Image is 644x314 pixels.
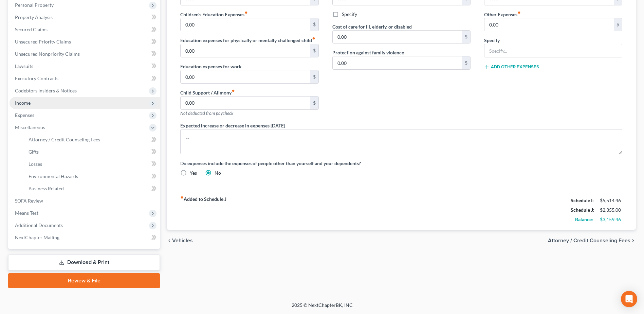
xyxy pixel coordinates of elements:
a: Environmental Hazards [23,170,160,182]
div: 2025 © NextChapterBK, INC [129,302,516,314]
label: Protection against family violence [332,49,404,56]
div: $ [462,31,470,43]
div: $ [310,97,318,109]
label: Do expenses include the expenses of people other than yourself and your dependents? [180,160,622,167]
div: $2,355.00 [600,207,622,213]
a: Gifts [23,146,160,158]
span: Income [15,100,31,106]
a: Secured Claims [10,23,160,36]
i: fiber_manual_record [232,89,235,92]
span: NextChapter Mailing [15,234,59,240]
label: Child Support / Alimony [180,89,235,96]
div: $ [462,56,470,69]
span: Lawsuits [15,63,33,69]
span: SOFA Review [15,198,43,204]
a: Business Related [23,182,160,195]
a: Losses [23,158,160,170]
div: $ [614,18,622,31]
label: Education expenses for physically or mentally challenged child [180,37,315,44]
button: Add Other Expenses [484,64,539,70]
span: Business Related [29,186,64,191]
input: -- [333,56,462,69]
div: $ [310,70,318,83]
label: Cost of care for ill, elderly, or disabled [332,23,412,30]
a: Unsecured Priority Claims [10,36,160,48]
a: Executory Contracts [10,72,160,85]
i: chevron_left [167,238,172,243]
label: Specify [484,37,500,44]
span: Executory Contracts [15,75,58,81]
strong: Balance: [575,216,593,222]
a: Attorney / Credit Counseling Fees [23,134,160,146]
input: Specify... [484,44,622,57]
label: No [215,170,221,176]
span: Unsecured Nonpriority Claims [15,51,80,57]
div: $3,159.46 [600,216,622,223]
label: Expected increase or decrease in expenses [DATE] [180,122,285,129]
span: Not deducted from paycheck [180,110,233,116]
input: -- [484,18,614,31]
a: Lawsuits [10,60,160,72]
strong: Added to Schedule J [180,196,226,224]
input: -- [181,70,310,83]
a: Property Analysis [10,11,160,23]
span: Attorney / Credit Counseling Fees [548,238,630,243]
i: fiber_manual_record [180,196,184,199]
i: fiber_manual_record [312,37,315,40]
span: Personal Property [15,2,54,8]
span: Codebtors Insiders & Notices [15,88,77,93]
span: Losses [29,161,42,167]
span: Means Test [15,210,38,216]
input: -- [181,18,310,31]
button: Attorney / Credit Counseling Fees chevron_right [548,238,636,243]
span: Attorney / Credit Counseling Fees [29,137,100,142]
span: Expenses [15,112,34,118]
label: Children's Education Expenses [180,11,248,18]
a: SOFA Review [10,195,160,207]
a: NextChapter Mailing [10,231,160,244]
label: Yes [190,170,197,176]
label: Education expenses for work [180,63,242,70]
label: Other Expenses [484,11,521,18]
input: -- [181,97,310,109]
strong: Schedule I: [571,197,594,203]
a: Review & File [8,273,160,288]
span: Vehicles [172,238,193,243]
span: Gifts [29,149,39,155]
i: chevron_right [630,238,636,243]
strong: Schedule J: [571,207,594,213]
input: -- [333,31,462,43]
input: -- [181,44,310,57]
div: $ [310,44,318,57]
div: $ [310,18,318,31]
div: Open Intercom Messenger [621,291,637,307]
i: fiber_manual_record [244,11,248,14]
label: Specify [342,11,357,18]
a: Unsecured Nonpriority Claims [10,48,160,60]
button: chevron_left Vehicles [167,238,193,243]
i: fiber_manual_record [517,11,521,14]
span: Secured Claims [15,27,48,32]
span: Environmental Hazards [29,173,78,179]
span: Unsecured Priority Claims [15,39,71,45]
span: Additional Documents [15,222,63,228]
a: Download & Print [8,255,160,271]
div: $5,514.46 [600,197,622,204]
span: Property Analysis [15,14,53,20]
span: Miscellaneous [15,124,45,130]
